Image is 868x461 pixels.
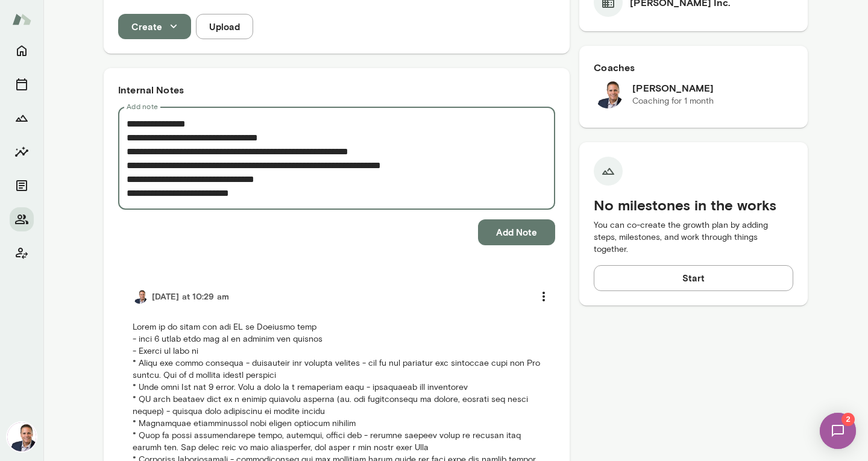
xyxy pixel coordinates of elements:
button: Client app [10,241,34,265]
p: You can co-create the growth plan by adding steps, milestones, and work through things together. [594,219,793,256]
label: Add note [127,101,158,111]
button: Upload [196,14,253,39]
h6: Internal Notes [118,83,555,97]
img: Jon Fraser [133,289,147,304]
button: Home [10,39,34,63]
h5: No milestones in the works [594,195,793,215]
button: more [531,284,556,309]
button: Insights [10,140,34,164]
button: Add Note [478,219,555,245]
button: Sessions [10,72,34,96]
h6: [PERSON_NAME] [632,81,714,95]
h6: Coaches [594,60,793,75]
button: Members [10,207,34,231]
button: Documents [10,174,34,198]
button: Create [118,14,191,39]
h6: [DATE] at 10:29 am [152,290,229,303]
img: Mento [12,8,31,31]
button: Start [594,265,793,290]
img: Jon Fraser [594,80,623,108]
img: Jon Fraser [7,422,36,451]
button: Growth Plan [10,106,34,130]
p: Coaching for 1 month [632,95,714,107]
